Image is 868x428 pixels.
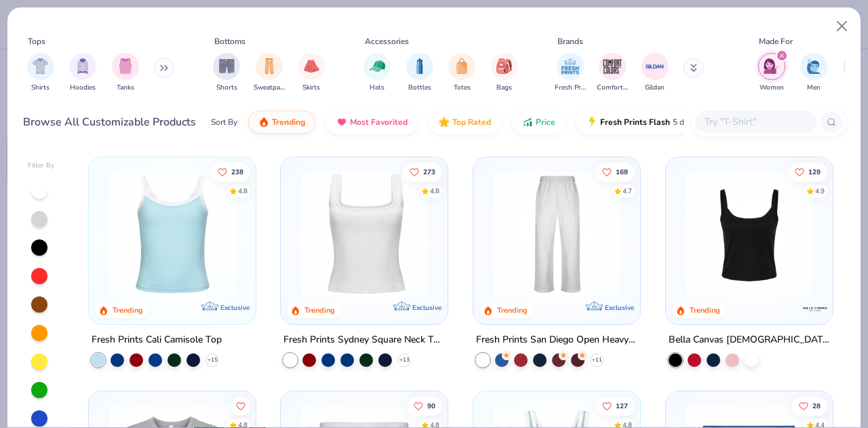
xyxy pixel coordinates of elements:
[69,53,96,93] button: filter button
[600,117,670,128] span: Fresh Prints Flash
[406,53,433,93] div: filter for Bottles
[605,303,634,312] span: Exclusive
[408,83,431,93] span: Bottles
[759,83,784,93] span: Women
[326,111,418,134] button: Most Favorited
[408,396,443,415] button: Like
[258,117,269,128] img: trending.gif
[800,53,827,93] div: filter for Men
[211,162,250,181] button: Like
[272,117,305,128] span: Trending
[304,58,319,74] img: Skirts Image
[412,58,427,74] img: Bottles Image
[448,53,475,93] button: filter button
[536,117,555,128] span: Price
[363,53,391,93] div: filter for Hats
[262,58,277,74] img: Sweatpants Image
[350,117,408,128] span: Most Favorited
[592,356,602,364] span: + 11
[808,168,821,175] span: 129
[213,53,240,93] div: filter for Shorts
[815,186,825,196] div: 4.9
[476,332,637,349] div: Fresh Prints San Diego Open Heavyweight Sweatpants
[231,168,243,175] span: 238
[27,53,54,93] div: filter for Shirts
[829,14,855,39] button: Close
[788,162,827,181] button: Like
[28,35,45,47] div: Tops
[512,111,566,134] button: Price
[623,186,632,196] div: 4.7
[759,35,793,47] div: Made For
[595,162,635,181] button: Like
[298,53,325,93] button: filter button
[496,58,511,74] img: Bags Image
[452,117,491,128] span: Top Rated
[238,186,248,196] div: 4.8
[429,111,501,134] button: Top Rated
[117,83,134,93] span: Tanks
[207,356,217,364] span: + 15
[248,111,315,134] button: Trending
[557,35,583,47] div: Brands
[555,53,586,93] button: filter button
[112,53,139,93] div: filter for Tanks
[363,53,391,93] button: filter button
[254,53,285,93] button: filter button
[399,356,410,364] span: + 13
[92,332,222,349] div: Fresh Prints Cali Camisole Top
[211,116,237,128] div: Sort By
[370,83,384,93] span: Hats
[69,53,96,93] div: filter for Hoodies
[219,58,235,74] img: Shorts Image
[616,402,628,409] span: 127
[491,53,518,93] button: filter button
[642,53,669,93] button: filter button
[807,83,821,93] span: Men
[31,83,50,93] span: Shirts
[595,396,635,415] button: Like
[560,56,580,77] img: Fresh Prints Image
[597,53,628,93] button: filter button
[294,171,434,297] img: 94a2aa95-cd2b-4983-969b-ecd512716e9a
[758,53,785,93] button: filter button
[645,56,665,77] img: Gildan Image
[758,53,785,93] div: filter for Women
[428,402,436,409] span: 90
[487,171,627,297] img: df5250ff-6f61-4206-a12c-24931b20f13c
[365,35,409,47] div: Accessories
[431,186,440,196] div: 4.8
[703,114,808,130] input: Try "T-Shirt"
[336,117,347,128] img: most_fav.gif
[679,171,819,297] img: 8af284bf-0d00-45ea-9003-ce4b9a3194ad
[220,303,249,312] span: Exclusive
[454,58,469,74] img: Totes Image
[231,396,250,415] button: Like
[370,58,385,74] img: Hats Image
[555,83,586,93] span: Fresh Prints
[764,58,779,74] img: Women Image
[412,303,441,312] span: Exclusive
[33,58,48,74] img: Shirts Image
[70,83,96,93] span: Hoodies
[214,35,245,47] div: Bottoms
[241,171,381,297] img: 61d0f7fa-d448-414b-acbf-5d07f88334cb
[213,53,240,93] button: filter button
[406,53,433,93] button: filter button
[587,117,597,128] img: flash.gif
[454,83,471,93] span: Totes
[23,114,196,130] div: Browse All Customizable Products
[669,332,830,349] div: Bella Canvas [DEMOGRAPHIC_DATA]' Micro Ribbed Scoop Tank
[112,53,139,93] button: filter button
[27,53,54,93] button: filter button
[302,83,320,93] span: Skirts
[597,83,628,93] span: Comfort Colors
[576,111,733,134] button: Fresh Prints Flash5 day delivery
[802,295,829,322] img: Bella + Canvas logo
[642,53,669,93] div: filter for Gildan
[673,115,723,130] span: 5 day delivery
[424,168,436,175] span: 273
[645,83,665,93] span: Gildan
[800,53,827,93] button: filter button
[216,83,237,93] span: Shorts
